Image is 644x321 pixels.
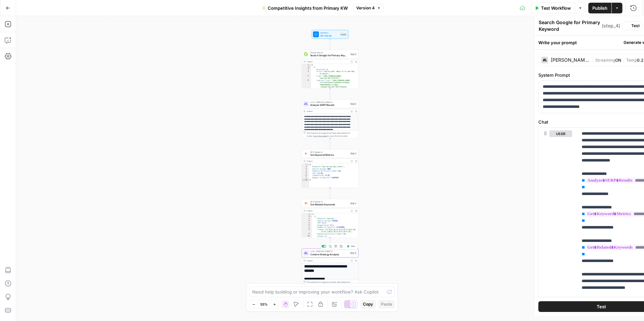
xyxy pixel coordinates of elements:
[356,5,375,11] span: Version 4
[302,149,358,188] div: SEO ResearchGet Keyword MetricsStep 2Output{ "Keyword":"how do parlays work·", "Search Volume":88...
[302,177,309,179] div: 7
[302,224,312,227] div: 6
[302,30,358,39] div: WorkflowSet InputsInputs
[549,130,572,137] button: user
[363,301,373,307] span: Copy
[307,110,348,113] div: Output
[302,222,312,224] div: 5
[329,188,330,199] g: Edge from step_2 to step_3
[351,245,355,248] span: Test
[302,68,311,71] div: 3
[615,58,621,63] span: ON
[258,3,352,13] button: Competitive Insights from Primary KW
[302,168,309,170] div: 3
[310,101,348,104] span: LLM · [PERSON_NAME] 4
[340,33,346,36] div: Inputs
[350,202,357,205] div: Step 3
[302,235,312,238] div: 10
[310,54,348,57] span: Search Google for Primary Keyword
[595,58,615,63] span: Streaming
[381,301,392,307] span: Paste
[309,66,311,68] span: Toggle code folding, rows 2 through 15
[302,79,311,92] div: 6
[350,152,357,155] div: Step 2
[531,3,575,13] button: Test Workflow
[302,213,312,215] div: 1
[302,226,312,229] div: 7
[320,31,338,34] span: Workflow
[320,34,338,38] span: Set Inputs
[592,56,595,63] span: |
[310,103,348,107] span: Analyze SERP Results
[307,60,348,63] div: Output
[307,159,348,163] div: Output
[310,203,348,206] span: Get Related Keywords
[360,300,376,309] button: Copy
[313,135,327,137] span: Copy the output
[310,252,348,256] span: Content Strategy Analysis
[302,71,311,75] div: 4
[310,153,348,157] span: Get Keyword Metrics
[622,21,643,30] button: Test
[302,179,309,181] div: 8
[260,302,268,307] span: 55%
[309,64,311,66] span: Toggle code folding, rows 1 through 143
[551,58,589,62] div: [PERSON_NAME] 4
[541,5,571,11] span: Test Workflow
[329,138,330,149] g: Edge from step_6 to step_2
[350,52,357,56] div: Step 5
[304,152,308,155] img: v3j4otw2j2lxnxfkcl44e66h4fup
[307,131,357,137] div: This output is too large & has been abbreviated for review. to view the full content.
[310,200,348,203] span: SEO Research
[302,172,309,175] div: 5
[329,39,330,50] g: Edge from start to step_5
[310,215,312,218] span: Toggle code folding, rows 2 through 11
[307,281,357,286] div: This output is too large & has been abbreviated for review. to view the full content.
[302,64,311,66] div: 1
[310,150,348,153] span: SEO Research
[631,23,640,29] span: Test
[353,4,384,12] button: Version 4
[637,58,643,63] span: 0.2
[310,51,348,54] span: Google Search
[268,5,348,11] span: Competitive Insights from Primary KW
[302,164,309,166] div: 1
[310,213,312,215] span: Toggle code folding, rows 1 through 1002
[302,166,309,168] div: 2
[302,215,312,218] div: 2
[626,58,637,63] span: Temp
[602,22,620,29] span: ( step_4 )
[621,56,626,63] span: |
[302,233,312,235] div: 9
[378,300,395,309] button: Paste
[302,229,312,233] div: 8
[304,201,308,205] img: 8a3tdog8tf0qdwwcclgyu02y995m
[302,217,312,220] div: 3
[345,244,357,249] button: Test
[596,303,606,310] span: Test
[307,164,309,166] span: Toggle code folding, rows 1 through 8
[310,250,348,253] span: LLM · [PERSON_NAME] 4
[302,66,311,68] div: 2
[350,251,357,255] div: Step 4
[302,50,358,88] div: Google SearchSearch Google for Primary KeywordStep 5Output[ { "position":1, "title":"Parlay Bet: ...
[302,199,358,238] div: SEO ResearchGet Related KeywordsStep 3Output[ { "Keyword":"parlay", "Search Volume":90500, "CPC":...
[307,259,348,262] div: Output
[539,19,600,33] textarea: Search Google for Primary Keyword
[350,102,357,106] div: Step 6
[588,3,611,13] button: Publish
[302,170,309,172] div: 4
[307,209,348,212] div: Output
[329,88,330,99] g: Edge from step_5 to step_6
[302,174,309,177] div: 6
[302,75,311,79] div: 5
[302,237,312,240] div: 11
[592,5,607,11] span: Publish
[302,220,312,222] div: 4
